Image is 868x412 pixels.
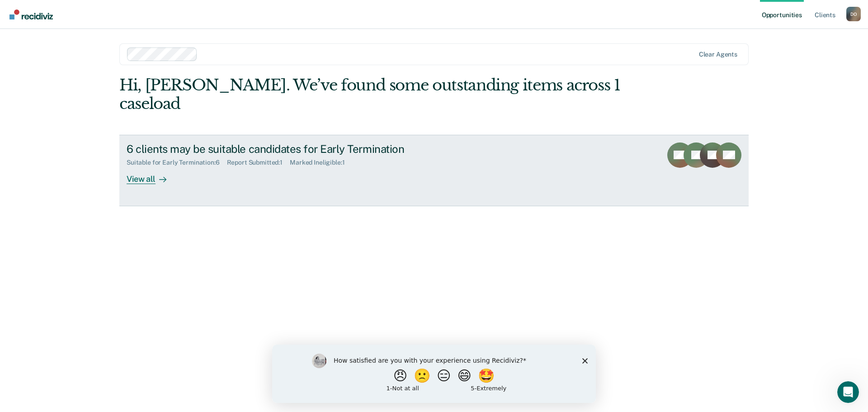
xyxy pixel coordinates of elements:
div: Clear agents [699,51,737,58]
div: D O [846,7,861,21]
a: 6 clients may be suitable candidates for Early TerminationSuitable for Early Termination:6Report ... [119,135,749,206]
div: Report Submitted : 1 [227,159,290,166]
div: View all [127,166,177,184]
div: Suitable for Early Termination : 6 [127,159,227,166]
iframe: Survey by Kim from Recidiviz [272,345,596,403]
iframe: Intercom live chat [837,381,859,403]
button: Profile dropdown button [846,7,861,21]
div: Marked Ineligible : 1 [290,159,352,166]
div: Hi, [PERSON_NAME]. We’ve found some outstanding items across 1 caseload [119,76,623,113]
img: Recidiviz [9,9,53,19]
div: 6 clients may be suitable candidates for Early Termination [127,142,444,156]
